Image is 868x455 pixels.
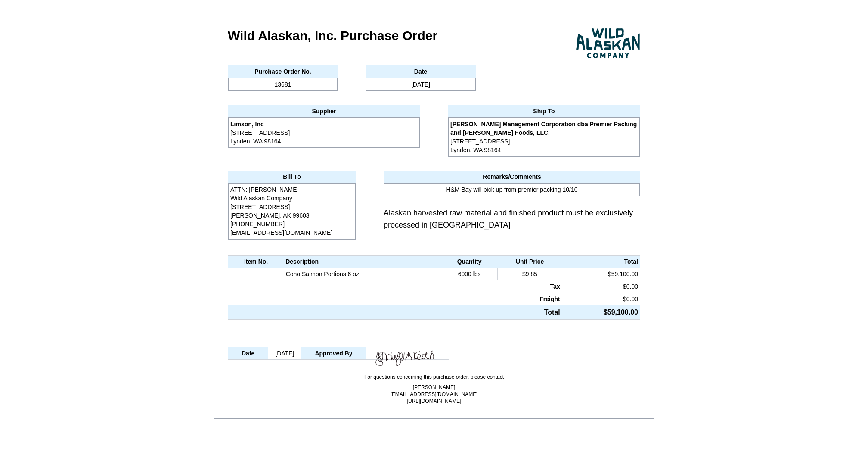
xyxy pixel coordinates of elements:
[230,194,353,203] li: Wild Alaskan Company
[450,120,638,137] li: [PERSON_NAME] Management Corporation dba Premier Packing and [PERSON_NAME] Foods, LLC.
[228,171,356,183] h3: Bill To
[230,220,353,228] li: [PHONE_NUMBER]
[230,229,332,236] a: [EMAIL_ADDRESS][DOMAIN_NAME]
[407,398,462,404] a: [URL][DOMAIN_NAME]
[230,120,418,128] li: Limson, Inc
[228,65,338,78] h3: Purchase Order No.
[384,171,640,183] h3: Remarks/Comments
[384,183,640,196] div: H&M Bay will pick up from premier packing 10/10
[384,207,640,231] div: Alaskan harvested raw material and finished product must be exclusively processed in [GEOGRAPHIC_...
[562,293,640,305] td: $0.00
[301,347,366,359] h3: Approved By
[441,256,498,268] th: Quantity
[390,391,477,397] a: [EMAIL_ADDRESS][DOMAIN_NAME]
[230,211,353,220] li: [PERSON_NAME], AK 99603
[562,256,640,268] th: Total
[228,384,640,391] li: [PERSON_NAME]
[448,105,640,117] h3: Ship To
[228,347,268,359] h3: Date
[284,268,441,280] td: Coho Salmon Portions 6 oz
[228,374,640,380] p: For questions concerning this purchase order, please contact
[366,78,476,91] div: [DATE]
[366,65,476,78] h3: Date
[228,28,437,59] h1: Wild Alaskan, Inc. Purchase Order
[576,28,640,59] img: logo_text_flag_blue.png
[228,256,284,268] th: Item No.
[373,347,435,368] img: Jennifer Keith
[228,293,562,305] td: Freight
[230,185,353,194] li: ATTN: [PERSON_NAME]
[230,128,418,137] li: [STREET_ADDRESS]
[228,305,562,320] td: Total
[562,268,640,280] td: $59,100.00
[228,78,338,91] div: 13681
[228,105,420,117] h3: Supplier
[450,146,638,154] li: Lynden, WA 98164
[562,305,640,320] td: $59,100.00
[450,137,638,146] li: [STREET_ADDRESS]
[230,137,418,146] li: Lynden, WA 98164
[498,268,562,280] td: $9.85
[268,347,301,359] div: [DATE]
[284,256,441,268] th: Description
[230,203,353,211] li: [STREET_ADDRESS]
[228,280,562,293] td: Tax
[562,280,640,293] td: $0.00
[498,256,562,268] th: Unit Price
[441,268,498,280] td: 6000 lbs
